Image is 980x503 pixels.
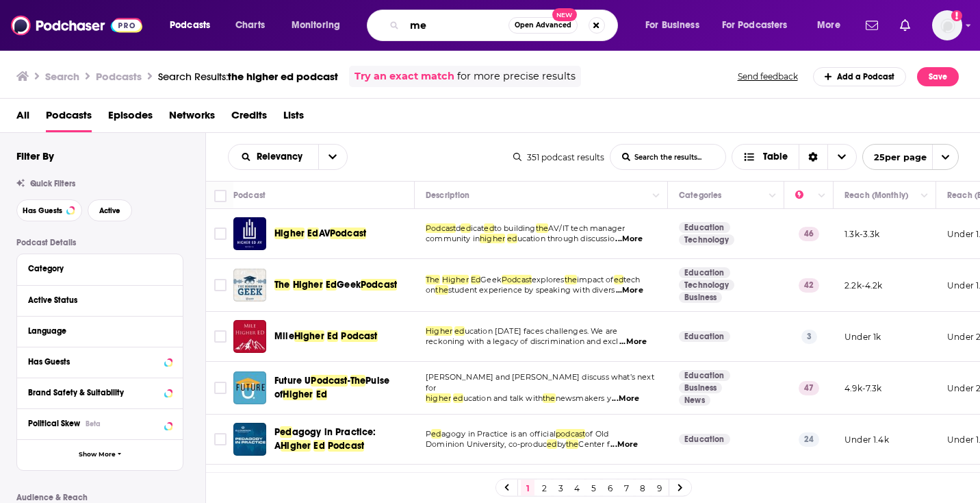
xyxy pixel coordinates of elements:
span: ...More [616,285,643,296]
span: Mile [274,330,294,342]
button: Show More [17,439,183,470]
span: student experience by speaking with divers [448,285,615,295]
span: for more precise results [457,69,576,84]
span: higher [480,234,505,243]
span: Higher [281,440,311,452]
div: Category [28,264,163,273]
span: ed [453,393,463,403]
button: open menu [808,14,857,36]
div: Podcast [233,187,266,204]
span: ...More [612,393,639,404]
span: Podcast [361,279,397,291]
span: the [543,393,556,403]
span: ed [507,234,517,243]
span: community in [426,234,480,243]
span: Podcast [341,330,377,342]
span: Ed [327,330,338,342]
span: Ed [307,228,318,239]
span: Center f [578,439,609,449]
button: Column Actions [814,188,830,204]
button: open menu [282,14,358,36]
span: Dominion University, co-produc [426,439,547,449]
a: Episodes [108,104,153,132]
div: Language [28,326,163,336]
p: Podcast Details [16,238,183,247]
span: Higher [426,326,452,336]
a: Education [679,267,730,278]
div: Search podcasts, credits, & more... [380,10,631,41]
span: AV [319,228,330,239]
button: Column Actions [764,188,781,204]
span: AV/IT tech manager [548,223,625,233]
a: Podchaser - Follow, Share and Rate Podcasts [11,12,142,38]
a: News [679,395,710,406]
span: Toggle select row [214,228,227,240]
span: Podcasts [170,16,210,35]
span: More [817,16,840,35]
button: Brand Safety & Suitability [28,384,172,401]
svg: Add a profile image [951,10,962,21]
p: 4.9k-7.3k [844,382,882,394]
button: Active [88,199,132,221]
span: ed [484,223,493,233]
button: Column Actions [916,188,933,204]
span: Show More [79,451,116,458]
span: Podcast [328,440,364,452]
div: Brand Safety & Suitability [28,388,160,397]
span: For Business [645,16,699,35]
span: newsmakers y [556,393,611,403]
a: 8 [636,480,649,496]
a: 4 [570,480,584,496]
p: 3 [801,330,817,343]
span: New [552,8,577,21]
span: ed [431,429,441,439]
span: Podcast [502,275,532,284]
img: The Higher Ed Geek Podcast [233,269,266,302]
a: All [16,104,29,132]
a: Mile Higher Ed Podcast [233,320,266,353]
span: ed [280,426,292,438]
a: Pedagogy in Practice: A Higher Ed Podcast [233,423,266,456]
a: 1 [521,480,534,496]
a: 6 [603,480,617,496]
button: Has Guests [28,353,172,370]
span: to building [494,223,536,233]
button: Send feedback [734,71,802,82]
span: Lists [283,104,304,132]
img: Higher Ed AV Podcast [233,217,266,250]
div: Sort Direction [799,145,827,169]
span: Charts [235,16,265,35]
a: MileHigherEdPodcast [274,330,378,343]
h2: Choose List sort [228,144,348,170]
span: ...More [610,439,638,450]
button: Political SkewBeta [28,415,172,432]
a: HigherEdAVPodcast [274,227,366,241]
span: Table [763,152,788,162]
a: Show notifications dropdown [860,14,884,37]
p: 1.3k-3.3k [844,228,880,240]
span: ucation and talk with [463,393,543,403]
p: 24 [799,432,819,446]
p: 47 [799,381,819,395]
div: Beta [86,419,101,428]
button: Category [28,260,172,277]
span: the [565,275,578,284]
span: impact of [577,275,614,284]
span: d [456,223,461,233]
div: 351 podcast results [513,152,604,162]
h3: Search [45,70,79,83]
h3: Podcasts [96,70,142,83]
span: Higher [283,389,313,400]
a: Try an exact match [354,69,454,84]
a: Show notifications dropdown [894,14,916,37]
span: Higher [293,279,323,291]
span: Political Skew [28,419,80,428]
p: 42 [799,278,819,292]
a: 3 [554,480,567,496]
button: Show profile menu [932,10,962,40]
span: the [536,223,549,233]
div: Has Guests [28,357,160,367]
